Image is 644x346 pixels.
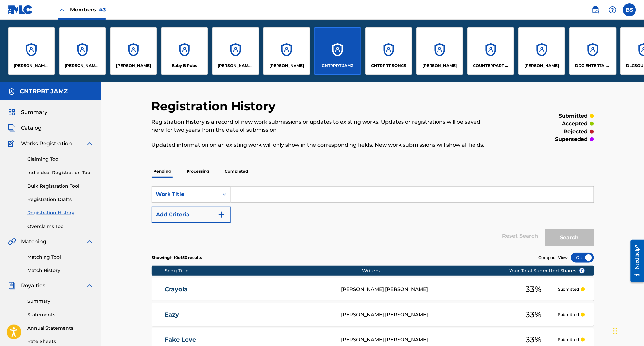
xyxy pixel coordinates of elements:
[27,156,94,163] a: Claiming Tool
[623,3,636,16] div: User Menu
[8,88,16,96] img: Accounts
[526,283,542,295] span: 33 %
[21,124,42,132] span: Catalog
[558,312,579,318] p: Submitted
[626,234,644,287] iframe: Resource Center
[526,309,542,320] span: 33 %
[575,63,611,69] p: DDG ENTERTAINMENT
[473,63,509,69] p: COUNTERPART MUSIC
[269,63,304,69] p: CARL WAYNE MEEKINS
[152,186,594,249] form: Search Form
[613,321,617,341] div: Drag
[156,191,215,198] div: Work Title
[263,27,310,75] a: Accounts[PERSON_NAME]
[314,27,361,75] a: AccountsCNTRPRT JAMZ
[212,27,259,75] a: Accounts[PERSON_NAME]. Gelais Designee
[20,88,68,95] h5: CNTRPRT JAMZ
[558,286,579,292] p: Submitted
[609,6,617,14] img: help
[341,311,509,319] div: [PERSON_NAME] [PERSON_NAME]
[152,99,279,114] h2: Registration History
[185,164,211,178] p: Processing
[422,63,457,69] p: CORY QUINTARD
[526,334,542,346] span: 33 %
[341,336,509,344] div: [PERSON_NAME] [PERSON_NAME]
[152,164,173,178] p: Pending
[518,27,565,75] a: Accounts[PERSON_NAME]
[59,27,106,75] a: Accounts[PERSON_NAME] [PERSON_NAME] PUBLISHING DESIGNEE
[161,27,208,75] a: AccountsBaby B Pubs
[467,27,514,75] a: AccountsCOUNTERPART MUSIC
[365,27,412,75] a: AccountsCNTRPRT SONGS
[8,282,16,290] img: Royalties
[27,325,94,332] a: Annual Statements
[110,27,157,75] a: Accounts[PERSON_NAME]
[21,282,45,290] span: Royalties
[70,6,106,13] span: Members
[152,141,492,149] p: Updated information on an existing work will only show in the corresponding fields. New work subm...
[8,108,47,116] a: SummarySummary
[525,63,559,69] p: DAVID DRAKE
[564,128,588,136] p: rejected
[14,63,49,69] p: ABNER PEDRO RAMIREZ PUBLISHING DESIGNEE
[371,63,406,69] p: CNTRPRT SONGS
[559,112,588,120] p: submitted
[86,140,94,148] img: expand
[562,120,588,128] p: accepted
[27,169,94,176] a: Individual Registration Tool
[606,3,619,16] div: Help
[27,209,94,216] a: Registration History
[86,238,94,246] img: expand
[8,27,55,75] a: Accounts[PERSON_NAME] [PERSON_NAME] PUBLISHING DESIGNEE
[8,140,16,148] img: Works Registration
[8,238,16,246] img: Matching
[86,282,94,290] img: expand
[362,267,530,274] div: Writers
[8,124,16,132] img: Catalog
[27,298,94,305] a: Summary
[592,6,599,14] img: search
[27,223,94,230] a: Overclaims Tool
[21,140,72,148] span: Works Registration
[218,63,254,69] p: Brendan Michael St. Gelais Designee
[611,315,644,346] iframe: Chat Widget
[569,27,617,75] a: AccountsDDG ENTERTAINMENT
[27,267,94,274] a: Match History
[152,255,202,261] p: Showing 1 - 10 of 50 results
[27,338,94,345] a: Rate Sheets
[65,63,100,69] p: AMANDA GRACE SUDANO RAMIREZ PUBLISHING DESIGNEE
[510,267,585,274] span: Your Total Submitted Shares
[218,211,225,219] img: 9d2ae6d4665cec9f34b9.svg
[21,238,46,246] span: Matching
[165,267,362,274] div: Song Title
[322,63,354,69] p: CNTRPRT JAMZ
[27,311,94,318] a: Statements
[172,63,197,69] p: Baby B Pubs
[99,7,106,13] span: 43
[116,63,151,69] p: Andrew Laquan Arnett
[223,164,250,178] p: Completed
[21,108,47,116] span: Summary
[8,124,42,132] a: CatalogCatalog
[152,207,231,223] button: Add Criteria
[58,6,66,14] img: Close
[416,27,463,75] a: Accounts[PERSON_NAME]
[152,118,492,134] p: Registration History is a record of new work submissions or updates to existing works. Updates or...
[589,3,602,16] a: Public Search
[555,136,588,143] p: superseded
[27,196,94,203] a: Registration Drafts
[8,108,16,116] img: Summary
[27,183,94,190] a: Bulk Registration Tool
[341,286,509,293] div: [PERSON_NAME] [PERSON_NAME]
[165,286,332,293] a: Crayola
[558,337,579,343] p: Submitted
[580,268,585,273] span: ?
[165,311,332,319] a: Eazy
[8,5,33,14] img: MLC Logo
[165,336,332,344] a: Fake Love
[27,254,94,261] a: Matching Tool
[539,255,568,261] span: Compact View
